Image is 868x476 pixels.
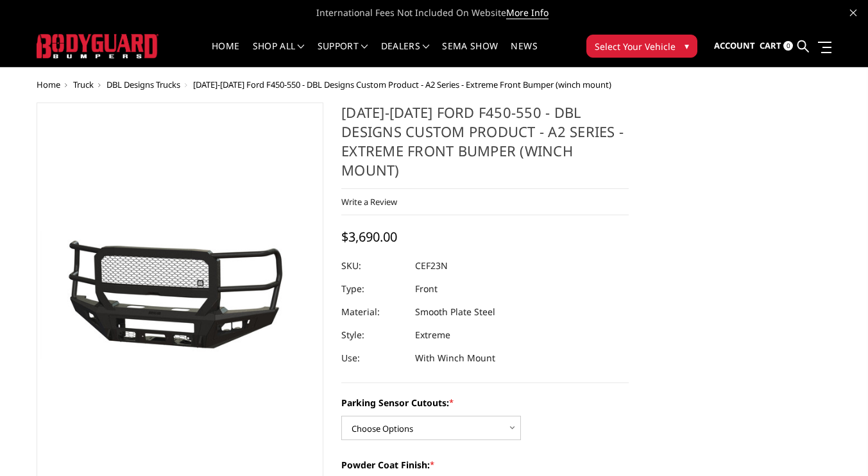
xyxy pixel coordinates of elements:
[415,347,495,370] dd: With Winch Mount
[415,277,438,300] dd: Front
[318,42,368,67] a: Support
[37,79,60,90] a: Home
[415,254,448,277] dd: CEF23N
[783,41,793,51] span: 0
[341,228,397,245] span: $3,690.00
[341,458,629,472] label: Powder Coat Finish:
[341,103,629,189] h1: [DATE]-[DATE] Ford F450-550 - DBL Designs Custom Product - A2 Series - Extreme Front Bumper (winc...
[106,79,180,90] a: DBL Designs Trucks
[685,39,689,53] span: ▾
[506,6,549,19] a: More Info
[193,79,611,90] span: [DATE]-[DATE] Ford F450-550 - DBL Designs Custom Product - A2 Series - Extreme Front Bumper (winc...
[341,324,405,347] dt: Style:
[37,34,158,58] img: BODYGUARD BUMPERS
[586,35,697,58] button: Select Your Vehicle
[595,40,676,53] span: Select Your Vehicle
[442,42,498,67] a: SEMA Show
[760,29,793,63] a: Cart 0
[253,42,305,67] a: shop all
[760,40,781,51] span: Cart
[381,42,430,67] a: Dealers
[341,396,629,409] label: Parking Sensor Cutouts:
[73,79,94,90] a: Truck
[714,29,755,63] a: Account
[40,231,320,358] img: 2023-2025 Ford F450-550 - DBL Designs Custom Product - A2 Series - Extreme Front Bumper (winch mo...
[341,254,405,277] dt: SKU:
[341,347,405,370] dt: Use:
[415,300,495,324] dd: Smooth Plate Steel
[511,42,537,67] a: News
[212,42,239,67] a: Home
[341,300,405,324] dt: Material:
[341,277,405,300] dt: Type:
[714,40,755,51] span: Account
[341,196,397,208] a: Write a Review
[415,324,450,347] dd: Extreme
